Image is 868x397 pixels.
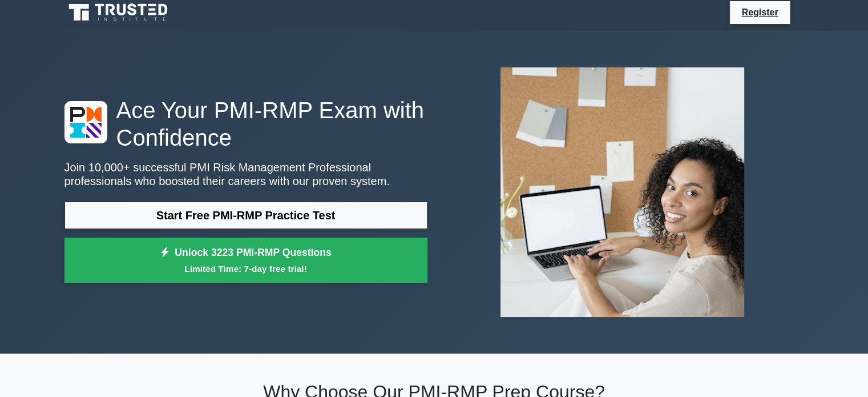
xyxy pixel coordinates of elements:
[64,238,427,283] a: Unlock 3223 PMI-RMP QuestionsLimited Time: 7-day free trial!
[79,262,413,275] small: Limited Time: 7-day free trial!
[734,5,785,19] a: Register
[64,97,427,151] h1: Ace Your PMI-RMP Exam with Confidence
[64,202,427,229] a: Start Free PMI-RMP Practice Test
[64,161,427,188] p: Join 10,000+ successful PMI Risk Management Professional professionals who boosted their careers ...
